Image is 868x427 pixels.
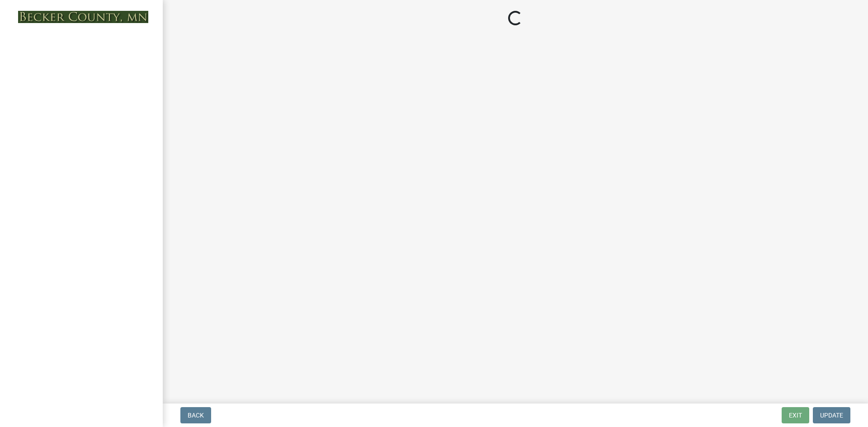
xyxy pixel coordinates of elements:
span: Back [188,412,204,419]
button: Back [180,407,211,423]
button: Exit [782,407,809,423]
span: Update [820,412,843,419]
img: Becker County, Minnesota [18,11,148,23]
button: Update [813,407,850,423]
